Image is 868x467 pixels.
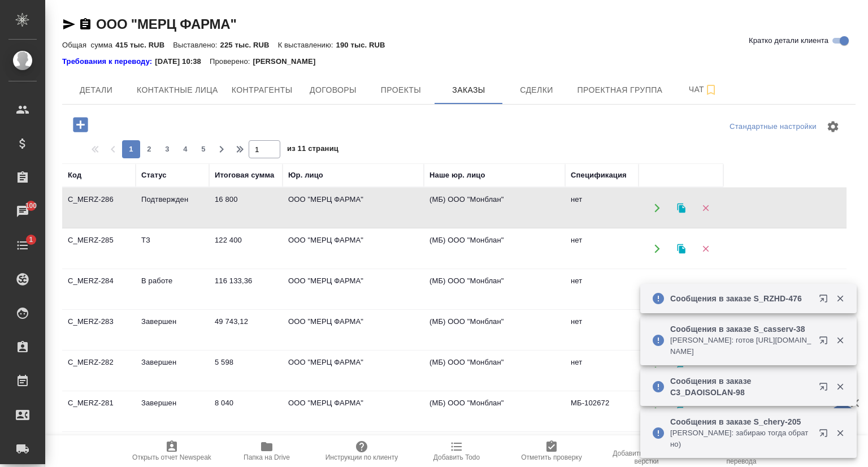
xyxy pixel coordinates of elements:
[124,435,219,467] button: Открыть отчет Newspeak
[521,453,581,461] span: Отметить проверку
[140,140,158,158] button: 2
[209,229,283,269] td: 122 400
[670,375,811,398] p: Сообщения в заказе C3_DAOISOLAN-98
[209,270,283,309] td: 116 133,36
[210,56,253,67] p: Проверено:
[283,188,424,228] td: ООО "МЕРЦ ФАРМА"
[219,435,314,467] button: Папка на Drive
[287,142,338,158] span: из 11 страниц
[62,392,136,431] td: C_MERZ-281
[676,83,730,97] span: Чат
[424,270,565,309] td: (МБ) ООО "Монблан"
[694,196,717,219] button: Удалить
[749,35,828,46] span: Кратко детали клиента
[62,56,155,67] a: Требования к переводу:
[209,392,283,431] td: 8 040
[136,270,209,309] td: В работе
[137,83,218,97] span: Контактные лица
[670,416,811,427] p: Сообщения в заказе S_chery-205
[565,310,639,350] td: нет
[283,351,424,391] td: ООО "МЕРЦ ФАРМА"
[22,234,40,245] span: 1
[424,310,565,350] td: (МБ) ООО "Монблан"
[283,270,424,309] td: ООО "МЕРЦ ФАРМА"
[215,170,274,181] div: Итоговая сумма
[694,278,717,301] button: Удалить
[565,188,639,228] td: нет
[244,453,290,461] span: Папка на Drive
[62,310,136,350] td: C_MERZ-283
[565,229,639,269] td: нет
[209,188,283,228] td: 16 800
[645,278,669,301] button: Открыть
[509,83,563,97] span: Сделки
[209,351,283,391] td: 5 598
[283,392,424,431] td: ООО "МЕРЦ ФАРМА"
[424,188,565,228] td: (МБ) ООО "Монблан"
[209,310,283,350] td: 49 743,12
[812,287,839,314] button: Открыть в новой вкладке
[62,351,136,391] td: C_MERZ-282
[253,56,324,67] p: [PERSON_NAME]
[424,229,565,269] td: (МБ) ООО "Монблан"
[670,196,693,219] button: Клонировать
[140,144,158,155] span: 2
[62,18,76,31] button: Скопировать ссылку для ЯМессенджера
[19,200,44,211] span: 100
[62,229,136,269] td: C_MERZ-285
[325,453,398,461] span: Инструкции по клиенту
[812,375,839,403] button: Открыть в новой вкладке
[429,170,485,181] div: Наше юр. лицо
[96,16,237,32] a: ООО "МЕРЦ ФАРМА"
[565,351,639,391] td: нет
[374,83,428,97] span: Проекты
[62,41,115,49] p: Общая сумма
[336,41,394,49] p: 190 тыс. RUB
[599,435,694,467] button: Добавить инструкции верстки
[670,323,811,335] p: Сообщения в заказе S_casserv-38
[577,83,662,97] span: Проектная группа
[704,83,718,97] svg: Подписаться
[565,392,639,431] td: МБ-102672
[441,83,496,97] span: Заказы
[828,428,852,438] button: Закрыть
[565,270,639,309] td: нет
[670,427,811,450] p: [PERSON_NAME]: забираю тогда обратно)
[828,382,852,392] button: Закрыть
[155,56,210,67] p: [DATE] 10:38
[670,278,693,301] button: Клонировать
[409,435,504,467] button: Добавить Todo
[68,170,81,181] div: Код
[115,41,173,49] p: 415 тыс. RUB
[283,229,424,269] td: ООО "МЕРЦ ФАРМА"
[424,351,565,391] td: (МБ) ООО "Монблан"
[3,197,42,226] a: 100
[65,113,96,136] button: Добавить проект
[606,449,687,465] span: Добавить инструкции верстки
[194,140,212,158] button: 5
[194,144,212,155] span: 5
[828,293,852,304] button: Закрыть
[62,188,136,228] td: C_MERZ-286
[158,140,176,158] button: 3
[504,435,599,467] button: Отметить проверку
[176,140,194,158] button: 4
[424,392,565,431] td: (МБ) ООО "Монблан"
[433,453,480,461] span: Добавить Todo
[136,229,209,269] td: ТЗ
[136,351,209,391] td: Завершен
[176,144,194,155] span: 4
[288,170,323,181] div: Юр. лицо
[232,83,293,97] span: Контрагенты
[62,56,155,67] div: Нажми, чтобы открыть папку с инструкцией
[79,18,92,31] button: Скопировать ссылку
[670,237,693,260] button: Клонировать
[819,113,847,140] span: Настроить таблицу
[132,453,211,461] span: Открыть отчет Newspeak
[812,329,839,356] button: Открыть в новой вкладке
[3,231,42,260] a: 1
[670,335,811,357] p: [PERSON_NAME]: готов [URL][DOMAIN_NAME]
[283,310,424,350] td: ООО "МЕРЦ ФАРМА"
[314,435,409,467] button: Инструкции по клиенту
[278,41,336,49] p: К выставлению:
